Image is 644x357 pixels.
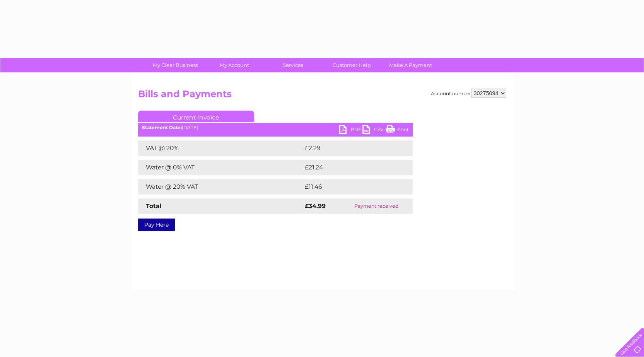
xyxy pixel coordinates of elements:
td: £11.46 [303,179,396,195]
div: [DATE] [138,125,413,130]
strong: Total [146,202,162,210]
a: Make A Payment [379,58,442,72]
strong: £34.99 [305,202,326,210]
a: PDF [339,125,362,136]
a: My Clear Business [143,58,207,72]
td: VAT @ 20% [138,140,303,156]
h2: Bills and Payments [138,89,506,103]
div: Account number [431,89,506,98]
td: Payment received [340,198,412,214]
b: Statement Date: [142,125,182,130]
a: CSV [362,125,386,136]
td: £21.24 [303,160,396,175]
a: Print [386,125,409,136]
a: Current Invoice [138,111,254,122]
a: Customer Help [320,58,384,72]
td: £2.29 [303,140,395,156]
td: Water @ 0% VAT [138,160,303,175]
td: Water @ 20% VAT [138,179,303,195]
a: My Account [202,58,266,72]
a: Pay Here [138,219,175,231]
a: Services [261,58,325,72]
